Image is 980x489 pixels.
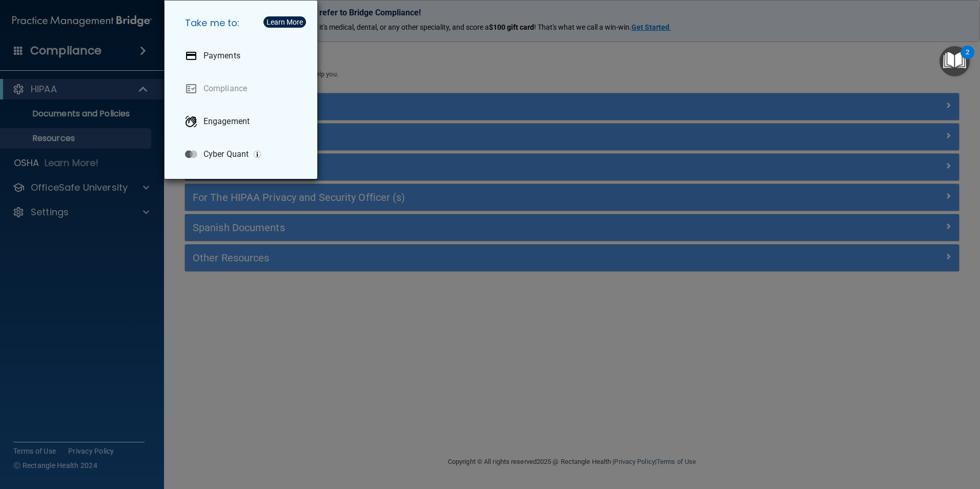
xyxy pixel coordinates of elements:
[203,149,249,159] p: Cyber Quant
[177,140,309,169] a: Cyber Quant
[203,51,240,61] p: Payments
[177,74,309,103] a: Compliance
[940,46,970,76] button: Open Resource Center, 2 new notifications
[177,107,309,136] a: Engagement
[966,52,969,66] div: 2
[177,9,309,37] h5: Take me to:
[177,42,309,70] a: Payments
[263,16,306,28] button: Learn More
[267,18,303,26] div: Learn More
[203,116,250,127] p: Engagement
